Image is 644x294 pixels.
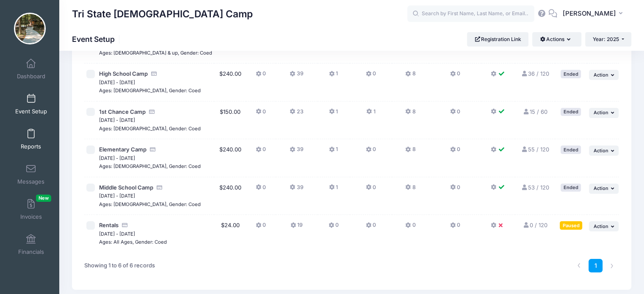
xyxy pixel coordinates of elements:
[521,70,549,77] a: 36 / 120
[256,108,266,120] button: 0
[405,146,415,158] button: 8
[450,70,460,82] button: 0
[450,221,460,234] button: 0
[122,223,128,228] i: Accepting Credit Card Payments
[11,89,51,119] a: Event Setup
[99,146,146,153] span: Elementary Camp
[256,221,266,234] button: 0
[149,147,156,152] i: Accepting Credit Card Payments
[99,231,135,237] small: [DATE] - [DATE]
[256,184,266,196] button: 0
[557,4,631,24] button: [PERSON_NAME]
[405,221,415,234] button: 0
[450,146,460,158] button: 0
[17,178,44,185] span: Messages
[589,70,619,80] button: Action
[11,159,51,189] a: Messages
[450,184,460,196] button: 0
[561,70,581,78] div: Ended
[18,248,44,256] span: Financials
[405,70,415,82] button: 8
[11,195,51,224] a: InvoicesNew
[329,70,338,82] button: 1
[366,221,376,234] button: 0
[99,184,153,191] span: Middle School Camp
[594,110,608,115] span: Action
[99,70,148,77] span: High School Camp
[149,109,155,115] i: Accepting Credit Card Payments
[72,4,253,24] h1: Tri State [DEMOGRAPHIC_DATA] Camp
[99,222,119,228] span: Rentals
[84,256,155,275] div: Showing 1 to 6 of 6 records
[290,184,303,196] button: 39
[99,155,135,161] small: [DATE] - [DATE]
[329,221,339,234] button: 0
[99,126,201,132] small: Ages: [DEMOGRAPHIC_DATA], Gender: Coed
[256,146,266,158] button: 0
[467,32,528,47] a: Registration Link
[36,195,51,202] span: New
[561,146,581,154] div: Ended
[407,5,534,22] input: Search by First Name, Last Name, or Email...
[589,221,619,231] button: Action
[561,184,581,192] div: Ended
[405,184,415,196] button: 8
[99,117,135,123] small: [DATE] - [DATE]
[561,108,581,116] div: Ended
[589,108,619,118] button: Action
[20,213,42,220] span: Invoices
[560,221,582,229] div: Paused
[366,184,376,196] button: 0
[99,88,201,93] small: Ages: [DEMOGRAPHIC_DATA], Gender: Coed
[214,177,246,215] td: $240.00
[594,223,608,229] span: Action
[17,73,45,80] span: Dashboard
[99,50,212,56] small: Ages: [DEMOGRAPHIC_DATA] & up, Gender: Coed
[563,9,616,18] span: [PERSON_NAME]
[290,70,303,82] button: 39
[99,201,201,207] small: Ages: [DEMOGRAPHIC_DATA], Gender: Coed
[214,215,246,253] td: $24.00
[366,70,376,82] button: 0
[594,185,608,191] span: Action
[532,32,581,47] button: Actions
[11,230,51,259] a: Financials
[521,146,549,153] a: 55 / 120
[589,259,603,273] a: 1
[290,221,303,234] button: 19
[99,108,146,115] span: 1st Chance Camp
[290,146,303,158] button: 39
[594,148,608,154] span: Action
[329,184,338,196] button: 1
[99,239,167,245] small: Ages: All Ages, Gender: Coed
[156,185,163,190] i: Accepting Credit Card Payments
[15,108,47,115] span: Event Setup
[585,32,631,47] button: Year: 2025
[290,108,303,120] button: 23
[329,108,338,120] button: 1
[214,63,246,102] td: $240.00
[11,54,51,84] a: Dashboard
[99,163,201,169] small: Ages: [DEMOGRAPHIC_DATA], Gender: Coed
[14,13,46,44] img: Tri State Christian Camp
[450,108,460,120] button: 0
[593,36,619,42] span: Year: 2025
[214,139,246,177] td: $240.00
[256,70,266,82] button: 0
[405,108,415,120] button: 8
[21,143,41,150] span: Reports
[589,184,619,194] button: Action
[594,72,608,78] span: Action
[214,102,246,140] td: $150.00
[11,124,51,154] a: Reports
[366,146,376,158] button: 0
[589,146,619,156] button: Action
[99,193,135,199] small: [DATE] - [DATE]
[522,222,547,228] a: 0 / 120
[522,108,547,115] a: 15 / 60
[99,80,135,85] small: [DATE] - [DATE]
[366,108,375,120] button: 1
[151,71,158,77] i: Accepting Credit Card Payments
[329,146,338,158] button: 1
[521,184,549,191] a: 53 / 120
